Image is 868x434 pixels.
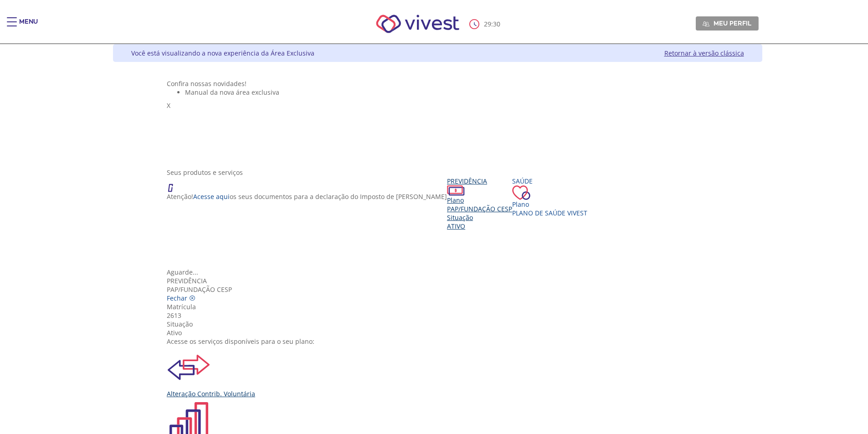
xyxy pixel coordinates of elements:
span: Ativo [447,222,465,230]
section: <span lang="pt-BR" dir="ltr">Visualizador do Conteúdo da Web</span> 1 [167,79,708,159]
div: Situação [447,213,512,222]
div: Você está visualizando a nova experiência da Área Exclusiva [131,49,314,57]
span: 29 [484,20,491,28]
span: 30 [493,20,500,28]
a: Fechar [167,294,195,302]
div: Menu [19,17,38,36]
div: Plano [512,200,587,209]
a: Saúde PlanoPlano de Saúde VIVEST [512,177,587,217]
div: Confira nossas novidades! [167,79,708,88]
div: Previdência [447,177,512,185]
img: ico_coracao.png [512,185,530,200]
a: Acesse aqui [193,192,230,201]
img: Vivest [366,5,469,43]
div: Previdência [167,276,708,285]
span: PAP/Fundação CESP [447,204,512,213]
div: : [469,19,502,29]
span: X [167,101,170,110]
a: Alteração Contrib. Voluntária [167,346,708,398]
a: Previdência PlanoPAP/Fundação CESP SituaçãoAtivo [447,177,512,230]
div: 2613 [167,311,708,320]
div: Plano [447,196,512,204]
a: Retornar à versão clássica [664,49,744,57]
span: Manual da nova área exclusiva [185,88,279,97]
img: ico_atencao.png [167,177,182,192]
p: Atenção! os seus documentos para a declaração do Imposto de [PERSON_NAME] [167,192,447,201]
span: Fechar [167,294,187,302]
div: Saúde [512,177,587,185]
a: Meu perfil [696,16,759,30]
div: Aguarde... [167,268,708,276]
div: Situação [167,320,708,328]
div: Seus produtos e serviços [167,168,708,177]
div: Ativo [167,328,708,337]
span: PAP/Fundação CESP [167,285,232,294]
img: ContrbVoluntaria.svg [167,346,211,389]
span: Plano de Saúde VIVEST [512,209,587,217]
img: Meu perfil [703,20,709,27]
div: Acesse os serviços disponíveis para o seu plano: [167,337,708,346]
div: Alteração Contrib. Voluntária [167,389,708,398]
img: ico_dinheiro.png [447,185,465,196]
div: Matrícula [167,302,708,311]
span: Meu perfil [714,19,751,27]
